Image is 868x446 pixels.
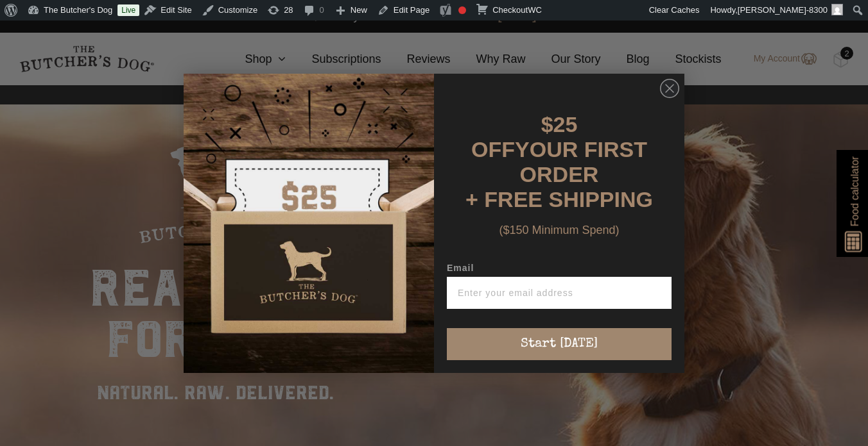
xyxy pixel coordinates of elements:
span: [PERSON_NAME]-8300 [738,5,828,15]
a: Live [117,4,139,16]
div: Focus keyphrase not set [458,6,466,14]
span: $25 OFF [471,112,577,161]
span: ($150 Minimum Spend) [499,224,619,236]
span: Food calculator [847,156,862,226]
label: Email [447,263,672,277]
img: d0d537dc-5429-4832-8318-9955428ea0a1.jpeg [184,74,434,373]
span: YOUR FIRST ORDER + FREE SHIPPING [465,137,653,211]
button: Close dialog [660,79,679,98]
button: Start [DATE] [447,328,672,360]
input: Enter your email address [447,277,672,309]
